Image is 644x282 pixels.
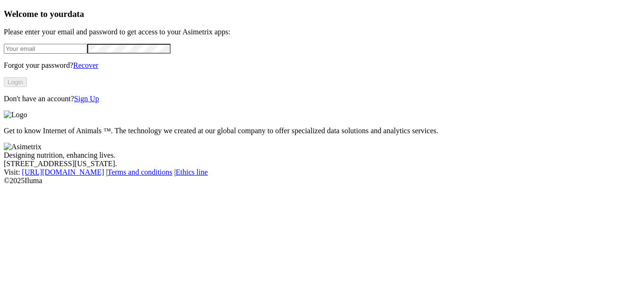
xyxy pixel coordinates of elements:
a: Recover [73,61,98,69]
button: Login [4,77,27,87]
a: Sign Up [74,95,99,103]
a: Terms and conditions [107,168,173,176]
p: Forgot your password? [4,61,640,70]
a: Ethics line [176,168,208,176]
img: Logo [4,111,27,119]
div: © 2025 Iluma [4,177,640,185]
div: Visit : | | [4,168,640,177]
p: Get to know Internet of Animals ™. The technology we created at our global company to offer speci... [4,127,640,135]
img: Asimetrix [4,143,41,151]
h3: Welcome to your [4,9,640,19]
p: Please enter your email and password to get access to your Asimetrix apps: [4,28,640,36]
div: Designing nutrition, enhancing lives. [4,151,640,160]
span: data [67,9,84,19]
input: Your email [4,44,87,54]
a: [URL][DOMAIN_NAME] [22,168,104,176]
p: Don't have an account? [4,95,640,103]
div: [STREET_ADDRESS][US_STATE]. [4,160,640,168]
